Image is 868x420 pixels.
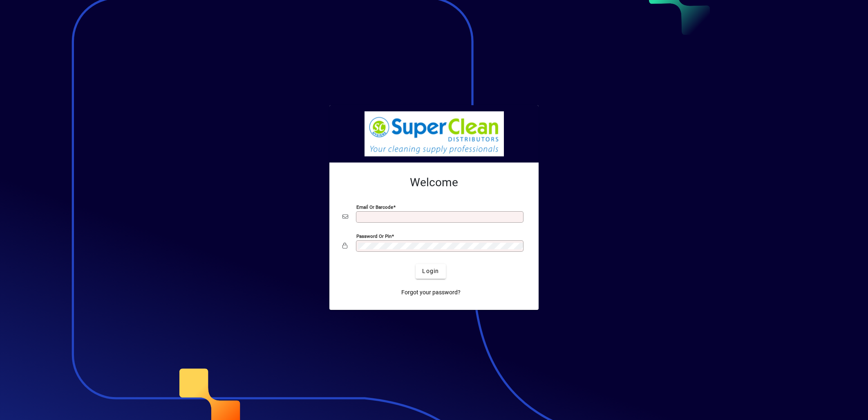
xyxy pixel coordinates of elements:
[416,264,445,279] button: Login
[422,267,439,275] span: Login
[342,176,526,190] h2: Welcome
[401,288,461,297] span: Forgot your password?
[356,204,393,210] mat-label: Email or Barcode
[398,285,464,300] a: Forgot your password?
[356,233,391,239] mat-label: Password or Pin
